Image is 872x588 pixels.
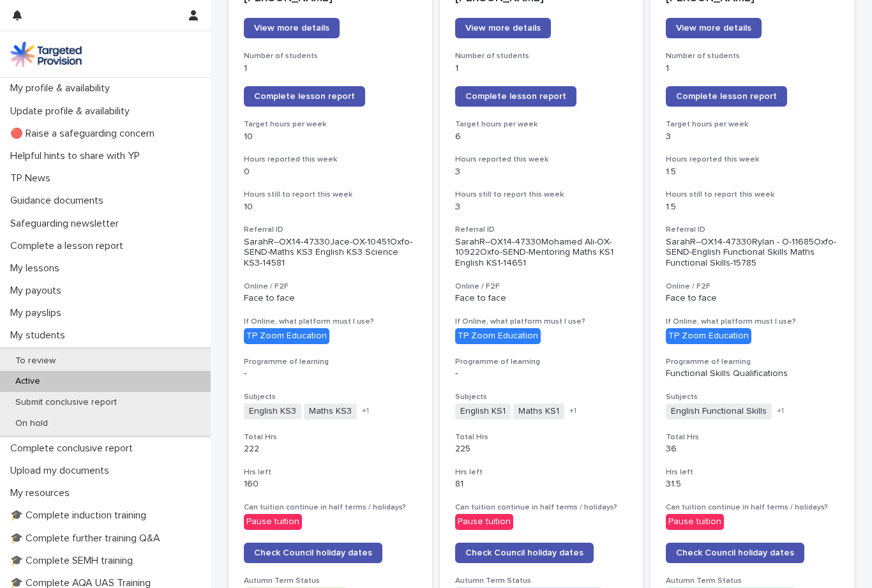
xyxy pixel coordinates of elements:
div: TP Zoom Education [666,328,751,344]
p: 6 [455,132,628,142]
p: On hold [5,418,58,429]
h3: Hours still to report this week [244,190,417,200]
p: My resources [5,487,80,499]
a: Check Council holiday dates [455,543,594,563]
span: View more details [254,24,329,33]
span: Complete lesson report [254,92,355,101]
h3: Target hours per week [244,119,417,130]
a: Complete lesson report [666,86,787,107]
p: SarahR--OX14-47330Mohamed Ali-OX-10922Oxfo-SEND-Mentoring Maths KS1 English KS1-14651 [455,237,628,269]
span: + 1 [362,407,369,415]
span: Check Council holiday dates [676,548,794,557]
span: View more details [676,24,751,33]
a: Check Council holiday dates [666,543,804,563]
div: Pause tuition [666,514,724,530]
p: 🎓 Complete SEMH training [5,555,143,567]
span: Complete lesson report [676,92,777,101]
span: Check Council holiday dates [254,548,372,557]
a: View more details [244,18,340,38]
p: To review [5,356,66,366]
p: 🎓 Complete further training Q&A [5,532,170,545]
a: Check Council holiday dates [244,543,382,563]
p: SarahR--OX14-47330Rylan - O-11685Oxfo-SEND-English Functional Skills Maths Functional Skills-15785 [666,237,839,269]
p: Update profile & availability [5,105,140,117]
p: Face to face [455,293,628,304]
p: My payouts [5,285,71,297]
h3: Number of students [666,51,839,61]
h3: Can tuition continue in half terms / holidays? [666,502,839,513]
img: M5nRWzHhSzIhMunXDL62 [10,41,82,67]
p: Complete a lesson report [5,240,133,252]
h3: Online / F2F [455,282,628,292]
p: My payslips [5,307,71,319]
p: SarahR--OX14-47330Jace-OX-10451Oxfo-SEND-Maths KS3 English KS3 Science KS3-14581 [244,237,417,269]
p: 1 [455,63,628,74]
h3: Programme of learning [666,357,839,367]
h3: Target hours per week [455,119,628,130]
a: View more details [455,18,551,38]
h3: Hours reported this week [666,155,839,165]
h3: Programme of learning [244,357,417,367]
a: Complete lesson report [455,86,576,107]
div: TP Zoom Education [455,328,541,344]
div: Pause tuition [455,514,513,530]
div: TP Zoom Education [244,328,329,344]
p: - [244,368,417,379]
span: English Functional Skills [666,403,772,419]
h3: Hours reported this week [455,155,628,165]
h3: Hrs left [455,467,628,478]
a: View more details [666,18,762,38]
p: Face to face [666,293,839,304]
h3: Online / F2F [666,282,839,292]
h3: Referral ID [666,225,839,235]
h3: Hours still to report this week [455,190,628,200]
h3: If Online, what platform must I use? [455,317,628,327]
div: Pause tuition [244,514,302,530]
p: 10 [244,132,417,142]
h3: Referral ID [244,225,417,235]
h3: Hrs left [244,467,417,478]
h3: Total Hrs [244,432,417,442]
h3: Subjects [244,392,417,402]
p: My lessons [5,262,70,275]
h3: Programme of learning [455,357,628,367]
p: 🎓 Complete induction training [5,509,156,522]
p: 3 [455,202,628,213]
p: Submit conclusive report [5,397,127,408]
h3: Subjects [666,392,839,402]
p: 81 [455,479,628,490]
a: Complete lesson report [244,86,365,107]
p: 3 [666,132,839,142]
p: 1.5 [666,167,839,177]
p: Guidance documents [5,195,114,207]
p: My students [5,329,75,342]
p: Helpful hints to share with YP [5,150,150,162]
p: 31.5 [666,479,839,490]
p: 1 [666,63,839,74]
span: Check Council holiday dates [465,548,583,557]
h3: Hours reported this week [244,155,417,165]
h3: Autumn Term Status [244,576,417,586]
p: 222 [244,444,417,455]
h3: Referral ID [455,225,628,235]
p: - [455,368,628,379]
p: Functional Skills Qualifications [666,368,839,379]
h3: If Online, what platform must I use? [244,317,417,327]
span: + 1 [569,407,576,415]
span: Complete lesson report [465,92,566,101]
p: TP News [5,172,61,185]
span: English KS1 [455,403,511,419]
p: 🔴 Raise a safeguarding concern [5,128,165,140]
p: Active [5,376,50,387]
h3: Autumn Term Status [455,576,628,586]
p: 1 [244,63,417,74]
h3: Can tuition continue in half terms / holidays? [455,502,628,513]
p: 1.5 [666,202,839,213]
span: Maths KS3 [304,403,357,419]
p: Upload my documents [5,465,119,477]
h3: Can tuition continue in half terms / holidays? [244,502,417,513]
h3: Online / F2F [244,282,417,292]
p: 36 [666,444,839,455]
h3: Subjects [455,392,628,402]
p: Safeguarding newsletter [5,218,129,230]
